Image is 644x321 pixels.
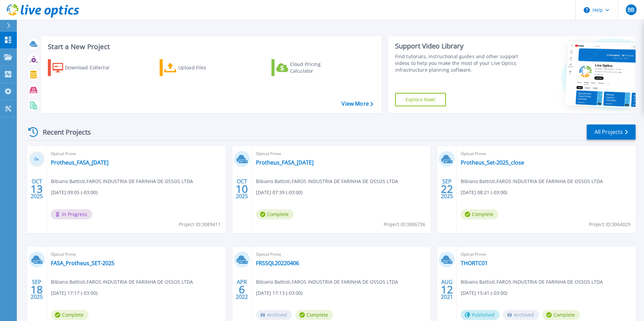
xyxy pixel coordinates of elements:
span: [DATE] 08:21 (-03:00) [461,189,507,196]
span: Optical Prime [461,251,632,258]
span: [DATE] 15:41 (-03:00) [461,289,507,297]
span: In Progress [51,209,92,219]
div: SEP 2025 [30,277,43,302]
span: Bibiano Battisti , FAROS INDUSTRIA DE FARINHA DE OSSOS LTDA [51,278,193,286]
h3: Start a New Project [48,43,373,50]
span: Project ID: 3064029 [589,221,631,228]
a: View More [342,101,373,107]
div: Upload Files [178,61,232,74]
h3: 0 [29,155,45,163]
span: Complete [542,310,580,320]
span: Archived [256,310,292,320]
span: Project ID: 3086736 [384,221,425,228]
a: Cloud Pricing Calculator [271,59,347,76]
div: SEP 2025 [441,177,453,201]
span: Optical Prime [461,150,632,157]
span: Archived [503,310,539,320]
a: Explore Now! [395,93,446,106]
span: Published [461,310,500,320]
span: [DATE] 17:17 (-03:00) [51,289,97,297]
span: Optical Prime [51,150,222,157]
span: Bibiano Battisti , FAROS INDUSTRIA DE FARINHA DE OSSOS LTDA [461,178,603,185]
div: Recent Projects [26,124,100,140]
div: Support Video Library [395,42,521,50]
span: 13 [31,186,43,192]
div: OCT 2025 [30,177,43,201]
span: % [37,157,39,161]
span: 18 [31,287,43,292]
a: Protheus_FASA_[DATE] [51,159,108,166]
div: OCT 2025 [235,177,248,201]
a: FASA_Protheus_SET-2025 [51,260,115,266]
span: Optical Prime [51,251,222,258]
span: Complete [295,310,333,320]
a: All Projects [587,124,636,140]
a: THORTC01 [461,260,488,266]
span: Complete [51,310,89,320]
span: Bibiano Battisti , FAROS INDUSTRIA DE FARINHA DE OSSOS LTDA [461,278,603,286]
a: Protheus_Set-2025_close [461,159,524,166]
span: Complete [256,209,294,219]
span: Complete [461,209,498,219]
span: Optical Prime [256,150,427,157]
span: [DATE] 17:13 (-03:00) [256,289,302,297]
a: Upload Files [160,59,235,76]
span: [DATE] 09:05 (-03:00) [51,189,97,196]
a: Protheus_FASA_[DATE] [256,159,314,166]
span: Optical Prime [256,251,427,258]
a: FRSSQL20220406 [256,260,299,266]
div: Download Collector [65,61,119,74]
span: 12 [441,287,453,292]
span: 22 [441,186,453,192]
span: BB [627,7,634,12]
span: Bibiano Battisti , FAROS INDUSTRIA DE FARINHA DE OSSOS LTDA [51,178,193,185]
span: 6 [239,287,245,292]
span: 10 [236,186,248,192]
span: Bibiano Battisti , FAROS INDUSTRIA DE FARINHA DE OSSOS LTDA [256,178,398,185]
span: Project ID: 3089411 [179,221,221,228]
div: APR 2022 [235,277,248,302]
div: Find tutorials, instructional guides and other support videos to help you make the most of your L... [395,53,521,73]
div: AUG 2021 [441,277,453,302]
a: Download Collector [48,59,123,76]
div: Cloud Pricing Calculator [290,61,344,74]
span: [DATE] 07:39 (-03:00) [256,189,302,196]
span: Bibiano Battisti , FAROS INDUSTRIA DE FARINHA DE OSSOS LTDA [256,278,398,286]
